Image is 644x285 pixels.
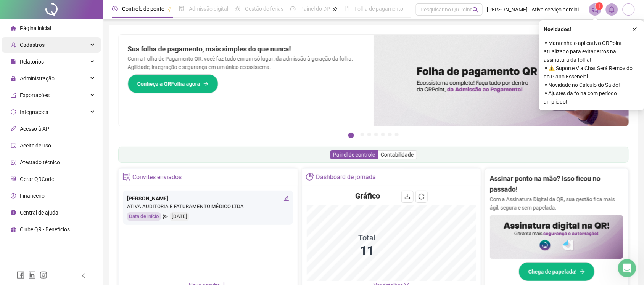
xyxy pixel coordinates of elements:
span: ⚬ Ajustes da folha com período ampliado! [544,89,639,106]
span: Relatórios [20,59,44,65]
span: ⚬ ⚠️ Suporte Via Chat Será Removido do Plano Essencial [544,64,639,81]
span: export [11,93,16,98]
div: Convites enviados [132,171,182,184]
span: Gestão de férias [245,6,283,12]
span: [PERSON_NAME] - Ativa serviço administrativo ltda [487,5,584,14]
span: Acesso à API [20,126,51,132]
span: api [11,126,16,131]
span: Controle de ponto [122,6,164,12]
span: pushpin [333,7,338,11]
span: file-done [179,6,184,11]
button: 3 [367,133,371,136]
span: Integrações [20,109,48,115]
span: notification [592,6,599,13]
div: [DATE] [170,212,189,221]
span: 1 [598,3,601,9]
span: close [632,27,638,32]
span: sun [235,6,240,11]
span: Exportações [20,92,50,98]
span: lock [11,76,16,81]
span: bell [609,6,615,13]
p: Com a Folha de Pagamento QR, você faz tudo em um só lugar: da admissão à geração da folha. Agilid... [128,54,365,71]
span: ⚬ Novidade no Cálculo do Saldo! [544,81,639,89]
span: sync [11,109,16,115]
img: 33265 [623,4,634,15]
span: book [345,6,350,11]
span: audit [11,143,16,148]
span: instagram [40,271,47,279]
img: banner%2F02c71560-61a6-44d4-94b9-c8ab97240462.png [490,215,623,259]
span: pushpin [167,7,172,11]
span: clock-circle [112,6,118,11]
span: qrcode [11,176,16,182]
span: left [81,273,86,279]
span: solution [11,160,16,165]
span: solution [122,173,130,181]
span: dashboard [290,6,296,11]
span: send [163,212,168,221]
sup: 1 [596,2,603,10]
span: Administração [20,75,55,82]
span: ⚬ Mantenha o aplicativo QRPoint atualizado para evitar erros na assinatura da folha! [544,39,639,64]
span: facebook [17,271,24,279]
span: edit [284,196,289,201]
span: Aceite de uso [20,142,51,149]
img: banner%2F8d14a306-6205-4263-8e5b-06e9a85ad873.png [374,35,629,126]
button: 2 [361,133,364,136]
button: 5 [381,133,385,136]
span: Painel do DP [300,6,330,12]
button: Chega de papelada! [519,262,595,281]
span: user-add [11,42,16,48]
div: Dashboard de jornada [316,171,376,184]
span: Folha de pagamento [354,6,403,12]
span: download [404,194,411,200]
button: Conheça a QRFolha agora [128,74,218,93]
button: 1 [348,133,354,138]
h2: Sua folha de pagamento, mais simples do que nunca! [128,44,365,54]
span: Gerar QRCode [20,176,54,182]
button: 6 [388,133,392,136]
span: arrow-right [580,269,585,274]
span: Chega de papelada! [528,267,577,276]
h2: Assinar ponto na mão? Isso ficou no passado! [490,173,623,195]
h4: Gráfico [356,191,380,201]
span: Financeiro [20,193,45,199]
span: linkedin [28,271,36,279]
div: ATIVA AUDITORIA E FATURAMENTO MÉDICO LTDA [127,203,289,211]
span: reload [419,194,425,200]
button: 7 [395,133,399,136]
span: info-circle [11,210,16,215]
span: home [11,26,16,31]
span: Contabilidade [381,152,414,158]
span: Cadastros [20,42,45,48]
span: Admissão digital [189,6,228,12]
span: gift [11,227,16,232]
span: dollar [11,193,16,199]
span: Painel de controle [333,152,375,158]
span: Atestado técnico [20,159,60,165]
div: Data de início [127,212,161,221]
iframe: Intercom live chat [618,259,636,277]
span: Central de ajuda [20,210,58,216]
span: Novidades ! [544,25,572,34]
span: Conheça a QRFolha agora [137,80,200,88]
span: arrow-right [203,81,209,86]
span: Página inicial [20,25,51,31]
p: Com a Assinatura Digital da QR, sua gestão fica mais ágil, segura e sem papelada. [490,195,623,212]
span: Clube QR - Beneficios [20,226,70,232]
span: file [11,59,16,64]
span: pie-chart [306,173,314,181]
button: 4 [374,133,378,136]
div: [PERSON_NAME] [127,194,289,203]
span: search [473,7,478,13]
